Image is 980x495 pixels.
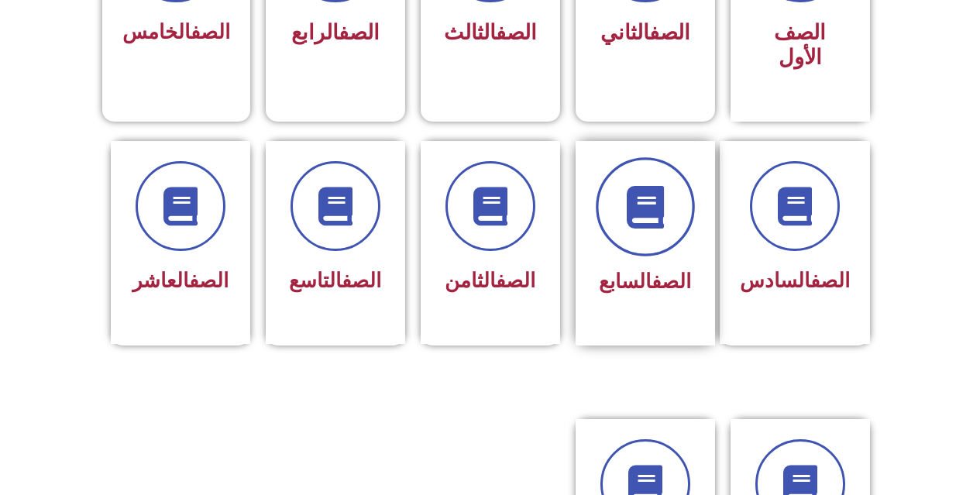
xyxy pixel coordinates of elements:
[774,20,826,70] span: الصف الأول
[291,20,380,45] span: الرابع
[600,20,690,45] span: الثاني
[496,269,535,292] a: الصف
[122,20,230,43] span: الخامس
[649,20,690,45] a: الصف
[132,269,229,292] span: العاشر
[189,269,229,292] a: الصف
[289,269,381,292] span: التاسع
[342,269,381,292] a: الصف
[652,270,691,293] a: الصف
[740,269,850,292] span: السادس
[496,20,537,45] a: الصف
[810,269,850,292] a: الصف
[339,20,380,45] a: الصف
[191,20,230,43] a: الصف
[599,270,691,293] span: السابع
[444,20,537,45] span: الثالث
[445,269,535,292] span: الثامن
